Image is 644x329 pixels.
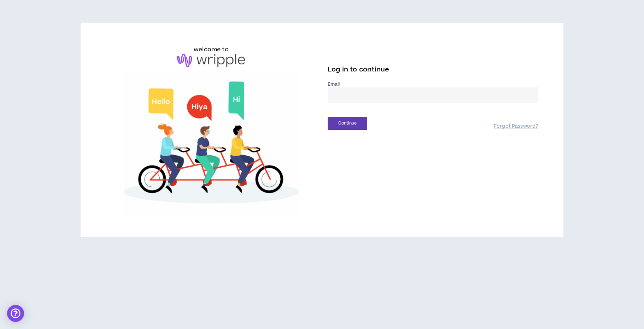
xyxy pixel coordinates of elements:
img: logo-brand.png [177,54,245,67]
label: Email [328,81,538,87]
span: Log in to continue [328,65,389,74]
img: Welcome to Wripple [106,74,316,214]
a: Forgot Password? [494,123,538,130]
div: Open Intercom Messenger [7,305,24,322]
h6: welcome to [194,45,229,54]
button: Continue [328,117,367,130]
